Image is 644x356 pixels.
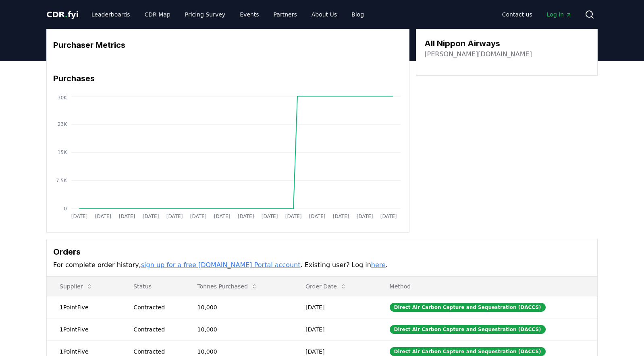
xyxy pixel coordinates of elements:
[293,318,377,340] td: [DATE]
[56,178,67,183] tspan: 7.5K
[71,214,88,219] tspan: [DATE]
[262,214,278,219] tspan: [DATE]
[496,7,578,22] nav: Main
[293,296,377,318] td: [DATE]
[547,10,572,19] span: Log in
[53,72,403,84] h3: Purchases
[53,246,591,258] h3: Orders
[166,214,183,219] tspan: [DATE]
[133,325,178,333] div: Contracted
[58,150,67,155] tspan: 15K
[357,214,373,219] tspan: [DATE]
[47,318,120,340] td: 1PointFive
[214,214,231,219] tspan: [DATE]
[64,206,67,212] tspan: 0
[299,278,353,294] button: Order Date
[58,95,67,101] tspan: 30K
[390,303,546,312] div: Direct Air Carbon Capture and Sequestration (DACCS)
[179,7,232,22] a: Pricing Survey
[424,37,532,49] h3: All Nippon Airways
[47,296,120,318] td: 1PointFive
[143,214,159,219] tspan: [DATE]
[46,10,79,19] span: CDR fyi
[191,278,264,294] button: Tonnes Purchased
[333,214,349,219] tspan: [DATE]
[185,318,293,340] td: 10,000
[383,282,591,290] p: Method
[233,7,265,22] a: Events
[267,7,303,22] a: Partners
[190,214,207,219] tspan: [DATE]
[65,10,68,19] span: .
[309,214,326,219] tspan: [DATE]
[141,261,301,269] a: sign up for a free [DOMAIN_NAME] Portal account
[85,7,137,22] a: Leaderboards
[46,9,79,20] a: CDR.fyi
[424,49,532,59] a: [PERSON_NAME][DOMAIN_NAME]
[133,348,178,356] div: Contracted
[540,7,578,22] a: Log in
[119,214,135,219] tspan: [DATE]
[305,7,343,22] a: About Us
[85,7,370,22] nav: Main
[390,347,546,356] div: Direct Air Carbon Capture and Sequestration (DACCS)
[133,303,178,311] div: Contracted
[345,7,370,22] a: Blog
[390,325,546,334] div: Direct Air Carbon Capture and Sequestration (DACCS)
[138,7,177,22] a: CDR Map
[58,121,67,127] tspan: 23K
[53,39,403,51] h3: Purchaser Metrics
[371,261,386,269] a: here
[95,214,112,219] tspan: [DATE]
[238,214,254,219] tspan: [DATE]
[496,7,539,22] a: Contact us
[380,214,397,219] tspan: [DATE]
[185,296,293,318] td: 10,000
[53,260,591,270] p: For complete order history, . Existing user? Log in .
[285,214,302,219] tspan: [DATE]
[53,278,99,294] button: Supplier
[127,282,178,290] p: Status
